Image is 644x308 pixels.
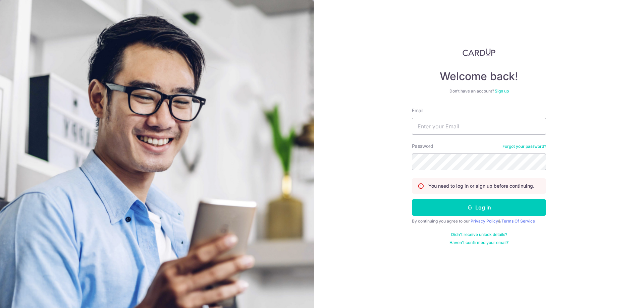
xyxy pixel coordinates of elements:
[428,183,534,189] p: You need to log in or sign up before continuing.
[412,143,433,149] label: Password
[412,199,546,216] button: Log in
[471,219,498,224] a: Privacy Policy
[502,144,546,149] a: Forgot your password?
[501,219,535,224] a: Terms Of Service
[412,107,423,114] label: Email
[412,219,546,224] div: By continuing you agree to our &
[412,70,546,83] h4: Welcome back!
[495,88,509,94] a: Sign up
[451,232,507,237] a: Didn't receive unlock details?
[412,88,546,94] div: Don’t have an account?
[412,118,546,135] input: Enter your Email
[463,48,495,56] img: CardUp Logo
[449,240,508,245] a: Haven't confirmed your email?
